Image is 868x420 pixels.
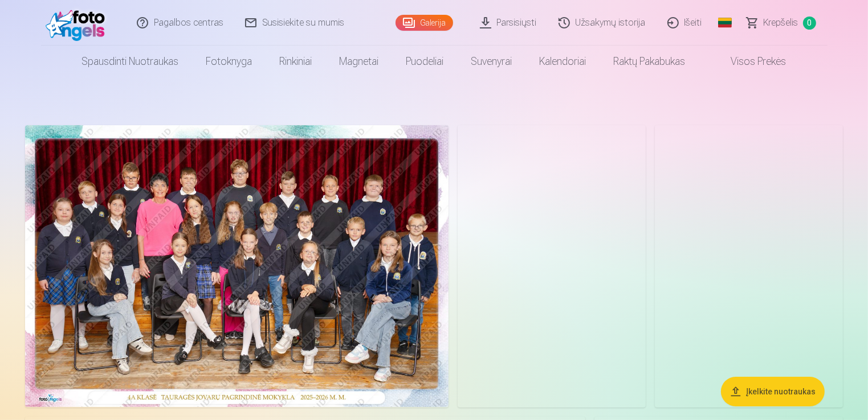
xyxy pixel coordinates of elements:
[193,46,266,77] a: Fotoknyga
[266,46,326,77] a: Rinkiniai
[396,15,453,31] a: Galerija
[458,46,526,77] a: Suvenyrai
[46,5,111,41] img: /fa2
[600,46,699,77] a: Raktų pakabukas
[803,17,816,30] span: 0
[393,46,458,77] a: Puodeliai
[68,46,193,77] a: Spausdinti nuotraukas
[699,46,800,77] a: Visos prekės
[721,377,825,406] button: Įkelkite nuotraukas
[764,16,798,30] span: Krepšelis
[526,46,600,77] a: Kalendoriai
[326,46,393,77] a: Magnetai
